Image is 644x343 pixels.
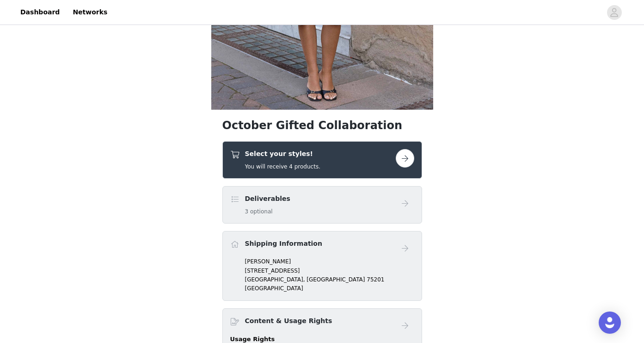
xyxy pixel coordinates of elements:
span: [GEOGRAPHIC_DATA], [245,276,305,283]
a: Dashboard [15,2,65,23]
h1: October Gifted Collaboration [222,117,422,134]
span: 75201 [367,276,384,283]
h5: 3 optional [245,207,290,216]
p: [STREET_ADDRESS] [245,267,414,275]
h4: Select your styles! [245,149,320,159]
h4: Content & Usage Rights [245,316,332,326]
a: Networks [67,2,113,23]
p: [GEOGRAPHIC_DATA] [245,284,414,293]
span: [GEOGRAPHIC_DATA] [307,276,365,283]
strong: Usage Rights [230,336,275,343]
div: avatar [610,5,619,20]
h5: You will receive 4 products. [245,162,320,171]
h4: Shipping Information [245,239,322,249]
div: Select your styles! [222,141,422,179]
div: Deliverables [222,186,422,224]
h4: Deliverables [245,194,290,204]
div: Shipping Information [222,231,422,301]
div: Open Intercom Messenger [599,312,621,334]
p: [PERSON_NAME] [245,257,414,266]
